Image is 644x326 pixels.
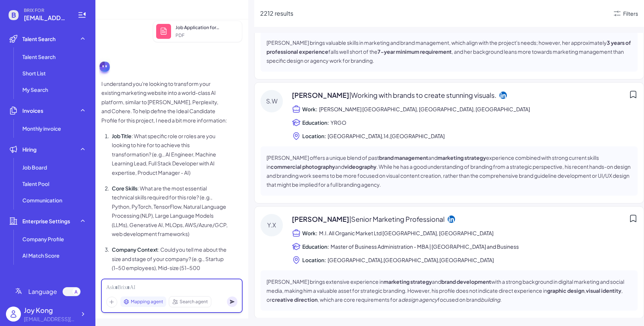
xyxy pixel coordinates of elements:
span: Location: [302,132,326,140]
p: [PERSON_NAME] brings extensive experience in and with a strong background in digital marketing an... [266,277,632,304]
strong: brand development [441,278,491,285]
div: Job Application for Director of Design, Crypto at Robinhood.pdf [176,24,227,31]
span: Short List [22,69,46,77]
img: user_logo.png [6,307,21,322]
span: Communication [22,196,62,204]
strong: visual identity [586,287,621,294]
p: : What specific role or roles are you looking to hire for to achieve this transformation? (e.g., ... [112,131,228,177]
span: Job Board [22,164,47,171]
div: S.W [261,90,283,112]
strong: Company Context [112,246,158,253]
strong: commercial photography [271,163,335,170]
span: Monthly invoice [22,125,61,132]
span: Talent Pool [22,180,49,187]
span: Hiring [22,146,37,153]
div: Filters [623,10,638,18]
span: YRGO [331,118,346,127]
span: joy@joinbrix.com [24,13,69,22]
span: [PERSON_NAME] [292,214,445,224]
p: [PERSON_NAME] brings valuable skills in marketing and brand management, which align with the proj... [266,38,632,65]
strong: Core Skills [112,185,138,192]
strong: 7-year minimum requirement [378,48,452,55]
span: [GEOGRAPHIC_DATA],[GEOGRAPHIC_DATA],[GEOGRAPHIC_DATA] [328,255,494,264]
strong: graphic design [547,287,584,294]
span: Enterprise Settings [22,217,70,225]
div: joy@joinbrix.com [24,315,76,323]
p: I understand you're looking to transform your existing marketing website into a world-class AI pl... [101,79,228,125]
span: [GEOGRAPHIC_DATA],14,[GEOGRAPHIC_DATA] [328,131,445,140]
span: | Working with brands to create stunning visuals. [349,91,496,99]
span: Work: [302,105,318,113]
span: My Search [22,86,48,93]
strong: marketing strategy [383,278,432,285]
span: Location: [302,256,326,264]
strong: creative direction [272,296,318,303]
span: BRIX FOR [24,7,69,13]
span: M.I. All Organic Market Ltd [GEOGRAPHIC_DATA], [GEOGRAPHIC_DATA] [319,229,493,237]
div: Y.X [261,214,283,236]
p: : Could you tell me about the size and stage of your company? (e.g., Startup (1-50 employees), Mi... [112,245,228,291]
p: : What are the most essential technical skills required for this role? (e.g., Python, PyTorch, Te... [112,184,228,239]
span: Language [28,287,57,296]
span: Search agent [180,298,208,305]
span: AI Match Score [22,252,60,259]
span: Mapping agent [131,298,163,305]
em: design agency [401,296,438,303]
strong: videography [344,163,376,170]
div: Joy Kong [24,305,76,315]
span: Company Profile [22,235,64,243]
strong: marketing strategy [438,154,486,161]
span: Education: [302,119,329,126]
span: Work: [302,229,318,237]
strong: brand management [379,154,428,161]
em: building [481,296,500,303]
span: Education: [302,243,329,250]
div: PDF [176,32,227,39]
p: [PERSON_NAME] offers a unique blend of past and experience combined with strong current skills in... [266,153,632,189]
span: [PERSON_NAME] [GEOGRAPHIC_DATA], [GEOGRAPHIC_DATA], [GEOGRAPHIC_DATA] [319,105,530,114]
span: Invoices [22,107,43,114]
span: 2212 results [260,9,293,17]
span: Talent Search [22,35,56,43]
span: Master of Business Administration - MBA | [GEOGRAPHIC_DATA] and Business [331,242,519,251]
span: | Senior Marketing Professional [349,215,445,223]
span: Talent Search [22,53,56,60]
strong: Job Title [112,133,132,139]
span: [PERSON_NAME] [292,90,496,100]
